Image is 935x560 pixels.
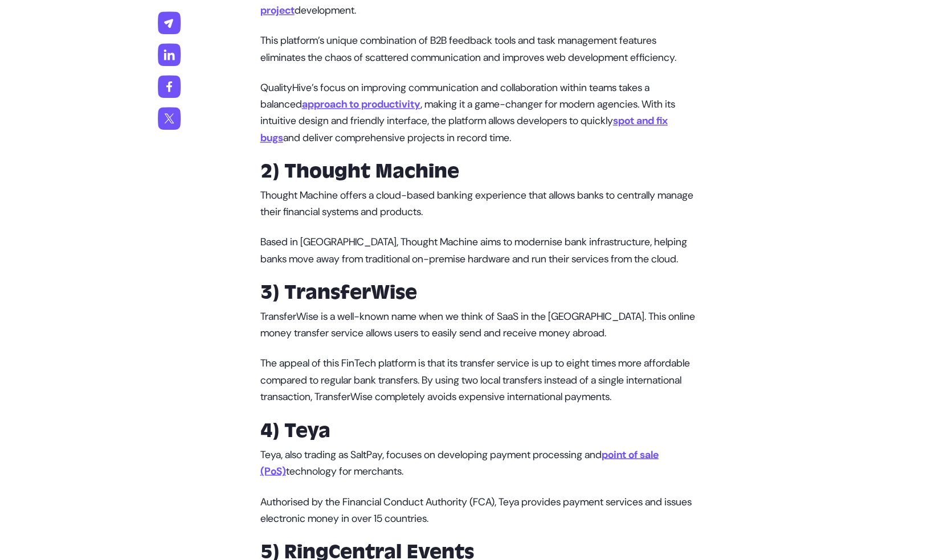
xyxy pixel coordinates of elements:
strong: 3) TransferWise [260,280,417,305]
p: Teya, also trading as SaltPay, focuses on developing payment processing and technology for mercha... [260,446,698,480]
a: spot and fix bugs [260,114,668,144]
p: The appeal of this FinTech platform is that its transfer service is up to eight times more afford... [260,355,698,405]
iframe: LiveChat chat widget [881,507,929,554]
p: Thought Machine offers a cloud-based banking experience that allows banks to centrally manage the... [260,187,698,221]
p: TransferWise is a well-known name when we think of SaaS in the [GEOGRAPHIC_DATA]. This online mon... [260,308,698,342]
strong: 4) Teya [260,418,330,443]
p: This platform’s unique combination of B2B feedback tools and task management features eliminates ... [260,32,698,66]
a: approach to productivity [302,97,420,111]
p: Authorised by the Financial Conduct Authority (FCA), Teya provides payment services and issues el... [260,493,698,527]
p: Based in [GEOGRAPHIC_DATA], Thought Machine aims to modernise bank infrastructure, helping banks ... [260,234,698,267]
p: QualityHive’s focus on improving communication and collaboration within teams takes a balanced , ... [260,80,698,146]
strong: 2) Thought Machine [260,159,459,184]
